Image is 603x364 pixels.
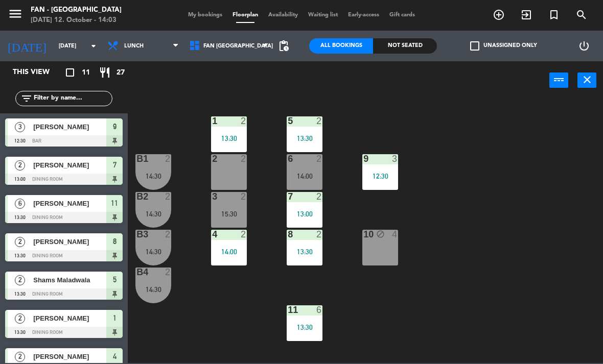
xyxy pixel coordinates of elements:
div: 12:30 [362,173,398,180]
span: [PERSON_NAME] [33,313,106,324]
div: 2 [316,116,322,126]
div: 4 [392,230,398,239]
i: close [581,74,593,86]
div: 9 [363,154,364,163]
span: Shams Maladwala [33,275,106,285]
div: 1 [212,116,213,126]
span: Special reservation [540,6,568,23]
span: My bookings [183,12,227,18]
span: [PERSON_NAME] [33,198,106,209]
div: 14:00 [287,173,322,180]
span: Early-access [343,12,384,18]
span: Waiting list [303,12,343,18]
div: 2 [316,230,322,239]
span: [PERSON_NAME] [33,160,106,171]
div: 14:30 [135,248,171,255]
span: 11 [111,197,118,209]
div: 14:00 [211,248,247,255]
div: 2 [165,268,171,277]
span: 6 [15,199,25,209]
i: crop_square [64,66,76,79]
span: 2 [15,237,25,247]
button: close [577,72,596,88]
div: 6 [316,305,322,314]
span: pending_actions [277,40,290,52]
label: Unassigned only [470,41,537,51]
span: Lunch [124,43,144,50]
div: 2 [165,154,171,163]
i: filter_list [20,92,33,105]
span: Gift cards [384,12,420,18]
span: 1 [113,312,117,324]
div: 2 [212,154,213,163]
i: search [575,9,588,21]
div: [DATE] 12. October - 14:03 [31,15,122,26]
span: 3 [15,122,25,132]
span: 2 [15,160,25,171]
div: 13:30 [287,324,322,331]
span: Fan [GEOGRAPHIC_DATA] [203,43,273,50]
div: Fan - [GEOGRAPHIC_DATA] [31,5,122,15]
i: menu [8,6,23,21]
span: 5 [113,274,117,286]
div: 10 [363,230,364,239]
span: 8 [113,235,117,248]
i: power_input [553,74,565,86]
span: 2 [15,275,25,285]
div: 15:30 [211,210,247,217]
i: turned_in_not [548,9,560,21]
i: block [376,230,385,238]
i: exit_to_app [520,9,532,21]
span: 4 [113,350,117,362]
div: 4 [212,230,213,239]
div: 3 [392,154,398,163]
span: 9 [113,120,117,133]
div: 2 [241,230,247,239]
div: This view [5,66,74,79]
span: SEARCH [568,6,595,23]
span: Availability [263,12,303,18]
span: WALK IN [513,6,540,23]
div: 14:30 [135,210,171,217]
span: 2 [15,352,25,362]
span: Floorplan [227,12,263,18]
span: 2 [15,313,25,324]
span: 11 [82,67,90,79]
div: 13:30 [287,135,322,142]
button: power_input [549,72,568,88]
div: 3 [212,192,213,201]
span: [PERSON_NAME] [33,122,106,132]
div: 14:30 [135,286,171,293]
div: 2 [241,154,247,163]
i: restaurant [99,66,111,79]
i: power_settings_new [578,40,590,52]
div: 13:00 [287,210,322,217]
div: 2 [165,192,171,201]
span: BOOK TABLE [485,6,513,23]
i: arrow_drop_down [87,40,100,52]
i: add_circle_outline [493,9,505,21]
div: 13:30 [211,135,247,142]
div: All Bookings [309,38,373,54]
span: 7 [113,159,117,171]
div: 2 [241,192,247,201]
span: [PERSON_NAME] [33,236,106,247]
button: menu [8,6,23,25]
span: 27 [117,67,125,79]
span: [PERSON_NAME] [33,351,106,362]
div: 2 [316,154,322,163]
div: 13:30 [287,248,322,255]
div: 2 [165,230,171,239]
div: 2 [316,192,322,201]
span: check_box_outline_blank [470,41,479,51]
div: 2 [241,116,247,126]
